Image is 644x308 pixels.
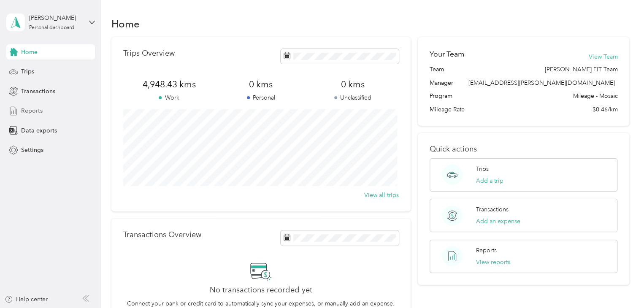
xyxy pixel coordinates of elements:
div: Personal dashboard [29,25,74,30]
button: Add an expense [476,217,520,226]
p: Transactions Overview [123,230,201,239]
span: Settings [21,146,43,154]
button: Help center [5,295,48,304]
iframe: Everlance-gr Chat Button Frame [597,261,644,308]
span: [PERSON_NAME] FIT Team [544,65,617,74]
button: Add a trip [476,176,503,185]
p: Trips Overview [123,49,175,58]
button: View Team [588,52,617,61]
span: Manager [430,78,453,87]
span: Trips [21,67,34,76]
p: Transactions [476,205,509,214]
p: Connect your bank or credit card to automatically sync your expenses, or manually add an expense. [127,299,395,308]
span: [EMAIL_ADDRESS][PERSON_NAME][DOMAIN_NAME] [468,79,614,86]
span: Home [21,48,38,57]
span: Program [430,92,452,100]
button: View reports [476,258,510,267]
p: Work [123,93,215,102]
span: 0 kms [307,78,399,90]
span: 4,948.43 kms [123,78,215,90]
span: 0 kms [215,78,307,90]
p: Quick actions [430,145,617,154]
span: Mileage - Mosaic [573,92,617,100]
span: Mileage Rate [430,105,465,114]
h2: Your Team [430,49,464,59]
span: $0.46/km [592,105,617,114]
span: Team [430,65,444,74]
h2: No transactions recorded yet [210,286,312,294]
p: Trips [476,165,489,173]
span: Data exports [21,126,57,135]
span: Reports [21,106,43,115]
p: Reports [476,246,497,255]
span: Transactions [21,87,55,96]
h1: Home [111,19,140,28]
p: Unclassified [307,93,399,102]
button: View all trips [364,191,399,200]
p: Personal [215,93,307,102]
div: [PERSON_NAME] [29,14,82,22]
